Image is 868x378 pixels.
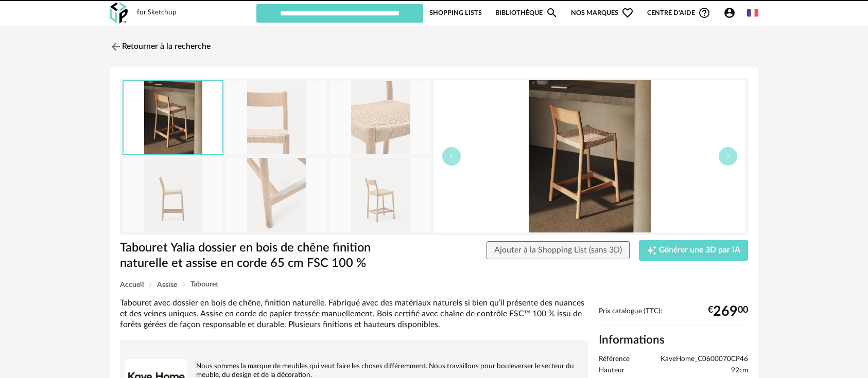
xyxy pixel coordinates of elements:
[621,7,634,19] span: Heart Outline icon
[647,7,710,19] span: Centre d'aideHelp Circle Outline icon
[110,41,122,53] img: svg+xml;base64,PHN2ZyB3aWR0aD0iMjQiIGhlaWdodD0iMjQiIHZpZXdCb3g9IjAgMCAyNCAyNCIgZmlsbD0ibm9uZSIgeG...
[331,158,430,231] img: C0600070CP46_1V03.jpg
[124,81,222,154] img: A3D24003_26.jpg
[429,3,482,23] a: Shopping Lists
[731,366,748,375] span: 92cm
[227,158,327,231] img: C0600070CP46_1D03.jpg
[157,281,177,289] span: Assise
[120,281,748,289] div: Breadcrumb
[120,240,376,272] h1: Tabouret Yalia dossier en bois de chêne finition naturelle et assise en corde 65 cm FSC 100 %
[110,35,211,58] a: Retourner à la recherche
[137,8,177,17] div: for Sketchup
[698,7,710,19] span: Help Circle Outline icon
[599,366,624,375] span: Hauteur
[190,281,218,288] span: Tabouret
[599,355,630,364] span: Référence
[708,308,748,316] div: € 00
[571,3,634,23] span: Nos marques
[723,7,740,19] span: Account Circle icon
[120,281,144,289] span: Accueil
[494,246,622,254] span: Ajouter à la Shopping List (sans 3D)
[120,298,588,331] div: Tabouret avec dossier en bois de chêne, finition naturelle. Fabriqué avec des matériaux naturels ...
[331,81,430,154] img: C0600070CP46_1D02.jpg
[434,80,745,232] img: A3D24003_26.jpg
[647,245,657,256] span: Creation icon
[546,7,558,19] span: Magnify icon
[599,333,748,348] h2: Informations
[713,308,738,316] span: 269
[659,246,740,255] span: Générer une 3D par IA
[747,7,758,19] img: fr
[227,81,327,154] img: C0600070CP46_1D01.jpg
[639,240,748,261] button: Creation icon Générer une 3D par IA
[495,3,558,23] a: BibliothèqueMagnify icon
[599,307,748,326] div: Prix catalogue (TTC):
[110,3,128,24] img: OXP
[661,355,748,364] span: KaveHome_C0600070CP46
[723,7,736,19] span: Account Circle icon
[123,158,223,231] img: C0600070CP46_1V02.jpg
[487,241,630,260] button: Ajouter à la Shopping List (sans 3D)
